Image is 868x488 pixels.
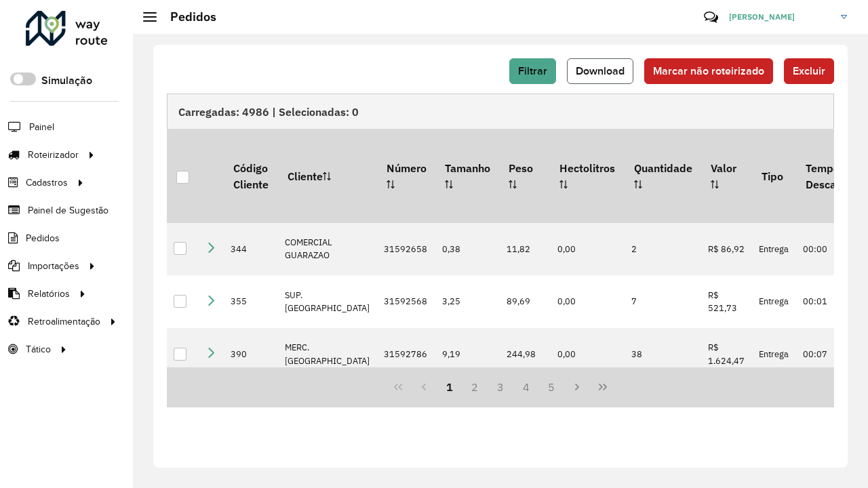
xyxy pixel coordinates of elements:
[752,129,796,222] th: Tipo
[752,275,796,328] td: Entrega
[567,58,633,84] button: Download
[539,374,565,400] button: 5
[28,259,79,273] span: Importações
[625,129,701,222] th: Quantidade
[625,275,701,328] td: 7
[625,328,701,381] td: 38
[793,65,825,77] span: Excluir
[564,374,590,400] button: Next Page
[625,223,701,276] td: 2
[500,223,551,276] td: 11,82
[26,176,68,190] span: Cadastros
[696,3,726,32] a: Contato Rápido
[167,94,834,129] div: Carregadas: 4986 | Selecionadas: 0
[500,129,551,222] th: Peso
[224,328,277,381] td: 390
[377,275,435,328] td: 31592568
[701,275,752,328] td: R$ 521,73
[752,223,796,276] td: Entrega
[28,287,70,301] span: Relatórios
[752,328,796,381] td: Entrega
[644,58,773,84] button: Marcar não roteirizado
[784,58,834,84] button: Excluir
[26,342,51,357] span: Tático
[551,129,625,222] th: Hectolitros
[576,65,625,77] span: Download
[26,231,60,245] span: Pedidos
[278,275,377,328] td: SUP. [GEOGRAPHIC_DATA]
[224,129,277,222] th: Código Cliente
[278,129,377,222] th: Cliente
[224,275,277,328] td: 355
[729,11,831,23] span: [PERSON_NAME]
[551,328,625,381] td: 0,00
[488,374,513,400] button: 3
[377,223,435,276] td: 31592658
[590,374,616,400] button: Last Page
[435,275,499,328] td: 3,25
[28,314,100,329] span: Retroalimentação
[28,148,79,162] span: Roteirizador
[653,65,764,77] span: Marcar não roteirizado
[157,9,216,24] h2: Pedidos
[377,328,435,381] td: 31592786
[701,129,752,222] th: Valor
[551,275,625,328] td: 0,00
[224,223,277,276] td: 344
[435,129,499,222] th: Tamanho
[796,129,861,222] th: Tempo Descarga
[435,223,499,276] td: 0,38
[500,275,551,328] td: 89,69
[551,223,625,276] td: 0,00
[437,374,462,400] button: 1
[796,275,861,328] td: 00:01
[435,328,499,381] td: 9,19
[701,328,752,381] td: R$ 1.624,47
[29,120,54,134] span: Painel
[796,328,861,381] td: 00:07
[500,328,551,381] td: 244,98
[462,374,488,400] button: 2
[701,223,752,276] td: R$ 86,92
[28,203,108,218] span: Painel de Sugestão
[796,223,861,276] td: 00:00
[278,328,377,381] td: MERC. [GEOGRAPHIC_DATA]
[377,129,435,222] th: Número
[41,73,92,89] label: Simulação
[278,223,377,276] td: COMERCIAL GUARAZAO
[513,374,539,400] button: 4
[509,58,556,84] button: Filtrar
[518,65,547,77] span: Filtrar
